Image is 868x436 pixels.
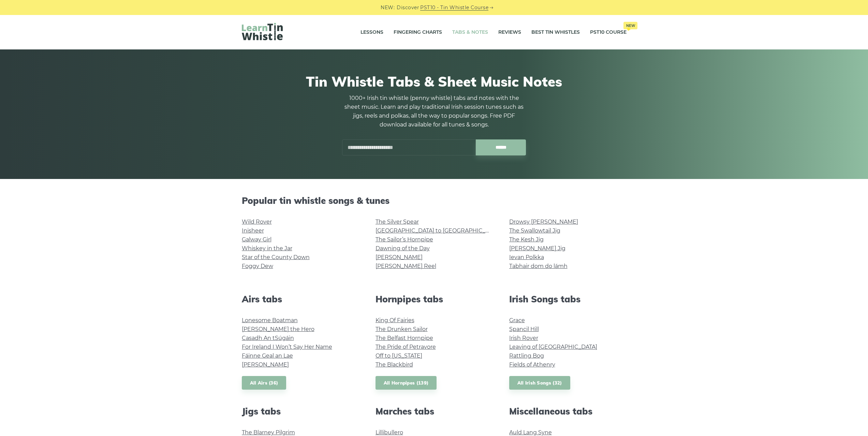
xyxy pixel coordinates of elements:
a: PST10 CourseNew [590,24,627,41]
a: [PERSON_NAME] [242,361,289,368]
a: Casadh An tSúgáin [242,335,294,341]
a: Best Tin Whistles [531,24,580,41]
a: Grace [509,317,525,324]
a: Off to [US_STATE] [376,352,422,359]
a: Dawning of the Day [376,245,430,252]
h2: Irish Songs tabs [509,294,627,304]
a: Foggy Dew [242,263,273,269]
a: [PERSON_NAME] [376,254,423,260]
a: The Silver Spear [376,219,419,225]
h2: Popular tin whistle songs & tunes [242,195,627,206]
a: The Belfast Hornpipe [376,335,433,341]
h2: Marches tabs [376,406,493,417]
a: Fields of Athenry [509,361,555,368]
a: Reviews [498,24,521,41]
a: [PERSON_NAME] the Hero [242,326,314,332]
h2: Jigs tabs [242,406,359,417]
a: Rattling Bog [509,352,544,359]
a: Fáinne Geal an Lae [242,352,293,359]
a: The Blarney Pilgrim [242,429,295,436]
a: For Ireland I Won’t Say Her Name [242,344,332,350]
a: The Sailor’s Hornpipe [376,236,433,243]
a: Auld Lang Syne [509,429,552,436]
a: The Drunken Sailor [376,326,428,332]
h1: Tin Whistle Tabs & Sheet Music Notes [242,73,627,90]
a: [PERSON_NAME] Jig [509,245,565,252]
h2: Miscellaneous tabs [509,406,627,417]
a: Drowsy [PERSON_NAME] [509,219,578,225]
a: The Kesh Jig [509,236,544,243]
a: Galway Girl [242,236,271,243]
a: Leaving of [GEOGRAPHIC_DATA] [509,344,597,350]
a: All Airs (36) [242,376,286,390]
a: Tabhair dom do lámh [509,263,568,269]
a: Star of the County Down [242,254,310,260]
a: [PERSON_NAME] Reel [376,263,436,269]
a: All Irish Songs (32) [509,376,570,390]
a: Lonesome Boatman [242,317,298,324]
a: The Swallowtail Jig [509,227,560,234]
a: Ievan Polkka [509,254,544,260]
a: [GEOGRAPHIC_DATA] to [GEOGRAPHIC_DATA] [376,227,501,234]
a: Lessons [361,24,383,41]
h2: Hornpipes tabs [376,294,493,304]
h2: Airs tabs [242,294,359,304]
a: Tabs & Notes [452,24,488,41]
a: Spancil Hill [509,326,539,332]
a: Irish Rover [509,335,538,341]
a: Wild Rover [242,219,272,225]
a: Whiskey in the Jar [242,245,292,252]
a: Lillibullero [376,429,403,436]
a: Inisheer [242,227,264,234]
p: 1000+ Irish tin whistle (penny whistle) tabs and notes with the sheet music. Learn and play tradi... [342,94,526,129]
span: New [623,22,637,29]
a: King Of Fairies [376,317,414,324]
a: The Blackbird [376,361,413,368]
a: The Pride of Petravore [376,344,436,350]
img: LearnTinWhistle.com [242,23,283,40]
a: Fingering Charts [394,24,442,41]
a: All Hornpipes (139) [376,376,437,390]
